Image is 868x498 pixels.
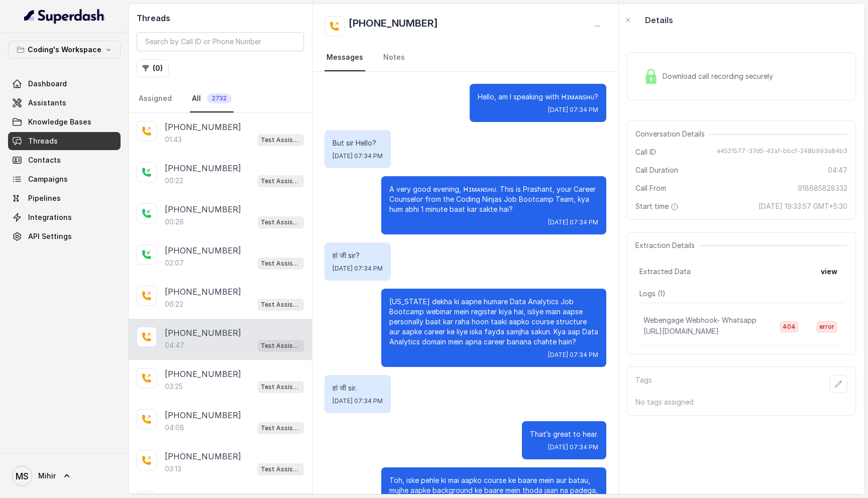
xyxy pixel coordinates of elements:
[261,300,301,310] p: Test Assistant- 2
[28,79,67,89] span: Dashboard
[816,321,837,333] span: error
[798,183,847,193] span: 918685828332
[261,259,301,269] p: Test Assistant- 2
[165,382,183,392] p: 03:25
[8,208,121,226] a: Integrations
[28,231,72,241] span: API Settings
[548,443,598,451] span: [DATE] 07:34 PM
[389,297,598,347] p: [US_STATE] dekha ki aapne humare Data Analytics Job Bootcamp webinar mein register kiya hai, isli...
[324,44,606,71] nav: Tabs
[8,170,121,188] a: Campaigns
[8,189,121,207] a: Pipelines
[548,351,598,359] span: [DATE] 07:34 PM
[635,375,652,393] p: Tags
[28,212,72,222] span: Integrations
[780,321,799,333] span: 404
[717,147,847,157] span: e4521577-37d5-42af-bbcf-248b993a84b3
[663,71,777,81] span: Download call recording securely
[165,450,241,462] p: [PHONE_NUMBER]
[381,44,407,71] a: Notes
[643,327,719,335] span: [URL][DOMAIN_NAME]
[548,106,598,114] span: [DATE] 07:34 PM
[8,151,121,169] a: Contacts
[165,217,184,227] p: 00:26
[389,184,598,214] p: A very good evening, ᕼɪᴍᴀɴꜱʜᴜ. This is Prashant, your Career Counselor from the Coding Ninjas Job...
[530,429,598,439] p: That’s great to hear.
[635,165,678,175] span: Call Duration
[207,93,232,103] span: 2732
[349,16,438,36] h2: [PHONE_NUMBER]
[28,44,101,56] p: Coding's Workspace
[165,176,183,186] p: 00:22
[16,471,29,481] text: MS
[137,59,169,77] button: (0)
[645,14,673,26] p: Details
[635,129,709,139] span: Conversation Details
[478,92,598,102] p: Hello, am I speaking with ᕼɪᴍᴀɴꜱʜᴜ?
[639,289,843,299] p: Logs ( 1 )
[643,69,659,84] img: Lock Icon
[261,217,301,227] p: Test Assistant- 2
[165,203,241,215] p: [PHONE_NUMBER]
[8,462,121,490] a: Mihir
[165,258,184,268] p: 02:07
[548,218,598,226] span: [DATE] 07:34 PM
[28,117,91,127] span: Knowledge Bases
[8,75,121,93] a: Dashboard
[190,85,234,112] a: All2732
[758,201,847,211] span: [DATE] 19:33:57 GMT+5:30
[324,44,365,71] a: Messages
[165,286,241,298] p: [PHONE_NUMBER]
[165,121,241,133] p: [PHONE_NUMBER]
[165,244,241,257] p: [PHONE_NUMBER]
[165,464,181,474] p: 03:13
[815,263,843,281] button: view
[261,382,301,392] p: Test Assistant- 2
[28,136,58,146] span: Threads
[828,165,847,175] span: 04:47
[137,85,174,112] a: Assigned
[8,132,121,150] a: Threads
[639,267,691,277] span: Extracted Data
[635,201,681,211] span: Start time
[261,464,301,474] p: Test Assistant- 2
[28,174,68,184] span: Campaigns
[28,155,61,165] span: Contacts
[137,32,304,51] input: Search by Call ID or Phone Number
[8,227,121,245] a: API Settings
[635,147,656,157] span: Call ID
[261,176,301,186] p: Test Assistant- 2
[635,183,666,193] span: Call From
[38,471,56,481] span: Mihir
[333,265,383,273] span: [DATE] 07:34 PM
[137,85,304,112] nav: Tabs
[28,193,61,203] span: Pipelines
[165,162,241,174] p: [PHONE_NUMBER]
[635,397,847,407] p: No tags assigned
[333,383,383,393] p: हां जी sir.
[165,299,183,309] p: 06:22
[165,327,241,339] p: [PHONE_NUMBER]
[333,138,383,148] p: But sir Hello?
[261,423,301,433] p: Test Assistant- 2
[333,251,383,261] p: हां जी sir?
[165,409,241,421] p: [PHONE_NUMBER]
[635,240,699,251] span: Extraction Details
[8,94,121,112] a: Assistants
[333,152,383,160] span: [DATE] 07:34 PM
[165,135,182,145] p: 01:43
[8,113,121,131] a: Knowledge Bases
[333,397,383,405] span: [DATE] 07:34 PM
[137,12,304,24] h2: Threads
[165,423,184,433] p: 04:08
[8,41,121,59] button: Coding's Workspace
[165,368,241,380] p: [PHONE_NUMBER]
[261,341,301,351] p: Test Assistant- 2
[165,340,184,350] p: 04:47
[261,135,301,145] p: Test Assistant- 2
[28,98,66,108] span: Assistants
[643,315,756,325] p: Webengage Webhook- Whatsapp
[24,8,105,24] img: light.svg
